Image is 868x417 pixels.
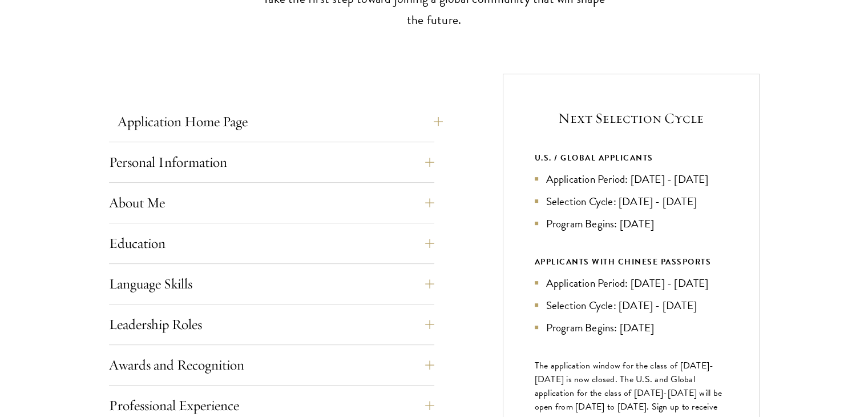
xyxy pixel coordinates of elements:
li: Selection Cycle: [DATE] - [DATE] [535,297,728,314]
div: APPLICANTS WITH CHINESE PASSPORTS [535,255,728,269]
button: Awards and Recognition [109,351,434,379]
div: U.S. / GLOBAL APPLICANTS [535,151,728,165]
li: Application Period: [DATE] - [DATE] [535,171,728,187]
li: Program Begins: [DATE] [535,319,728,336]
button: Application Home Page [118,108,443,135]
button: About Me [109,189,434,216]
h5: Next Selection Cycle [535,109,728,128]
button: Personal Information [109,149,434,176]
li: Application Period: [DATE] - [DATE] [535,275,728,291]
li: Program Begins: [DATE] [535,215,728,232]
li: Selection Cycle: [DATE] - [DATE] [535,193,728,210]
button: Education [109,230,434,257]
button: Leadership Roles [109,311,434,338]
button: Language Skills [109,270,434,298]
